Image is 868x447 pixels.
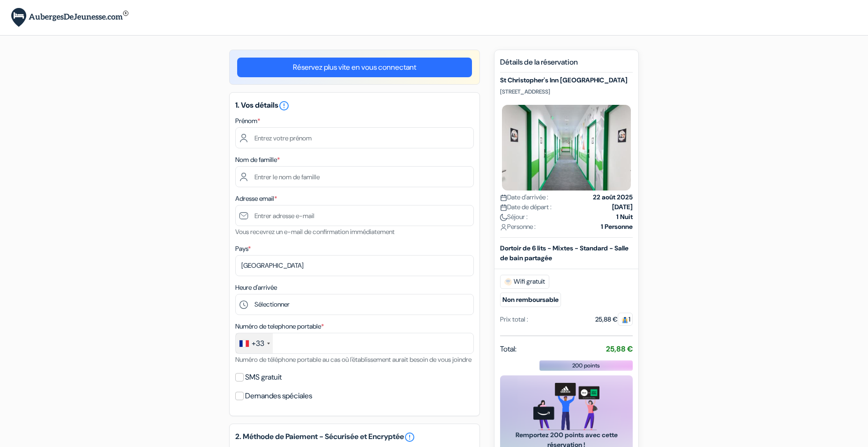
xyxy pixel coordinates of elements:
a: error_outline [278,100,290,110]
strong: 25,88 € [606,344,633,354]
label: Demandes spéciales [245,389,312,403]
h5: 2. Méthode de Paiement - Sécurisée et Encryptée [235,432,474,443]
strong: [DATE] [612,202,633,212]
strong: 1 Nuit [616,212,633,222]
label: Adresse email [235,194,277,204]
img: calendar.svg [500,194,507,201]
label: Nom de famille [235,155,280,165]
span: Date de départ : [500,202,552,212]
span: Personne : [500,222,536,232]
span: Date d'arrivée : [500,192,548,202]
img: free_wifi.svg [504,278,512,286]
div: +33 [252,338,264,349]
p: [STREET_ADDRESS] [500,88,633,95]
input: Entrer le nom de famille [235,166,474,187]
img: moon.svg [500,214,507,221]
label: Pays [235,244,251,254]
img: guest.svg [621,316,629,323]
i: error_outline [278,100,290,111]
img: AubergesDeJeunesse.com [11,8,128,27]
strong: 22 août 2025 [593,192,633,202]
a: error_outline [404,432,415,443]
small: Numéro de téléphone portable au cas où l'établissement aurait besoin de vous joindre [235,355,471,364]
img: user_icon.svg [500,224,507,231]
label: Numéro de telephone portable [235,322,324,331]
span: Wifi gratuit [500,275,549,289]
input: Entrer adresse e-mail [235,205,474,226]
h5: 1. Vos détails [235,100,474,111]
div: France: +33 [236,333,273,353]
span: Séjour : [500,212,528,222]
small: Non remboursable [500,293,561,307]
span: 200 points [572,361,600,370]
a: Réservez plus vite en vous connectant [237,58,472,77]
input: Entrez votre prénom [235,127,474,148]
strong: 1 Personne [601,222,633,232]
span: 1 [618,313,633,326]
img: gift_card_hero_new.png [533,383,599,430]
b: Dortoir de 6 lits - Mixtes - Standard - Salle de bain partagée [500,244,629,262]
img: calendar.svg [500,204,507,211]
label: Prénom [235,116,260,126]
h5: St Christopher's Inn [GEOGRAPHIC_DATA] [500,76,633,84]
h5: Détails de la réservation [500,58,633,73]
label: Heure d'arrivée [235,283,277,293]
div: 25,88 € [595,315,633,324]
span: Total: [500,344,516,355]
label: SMS gratuit [245,371,282,384]
div: Prix total : [500,315,528,324]
small: Vous recevrez un e-mail de confirmation immédiatement [235,227,395,236]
